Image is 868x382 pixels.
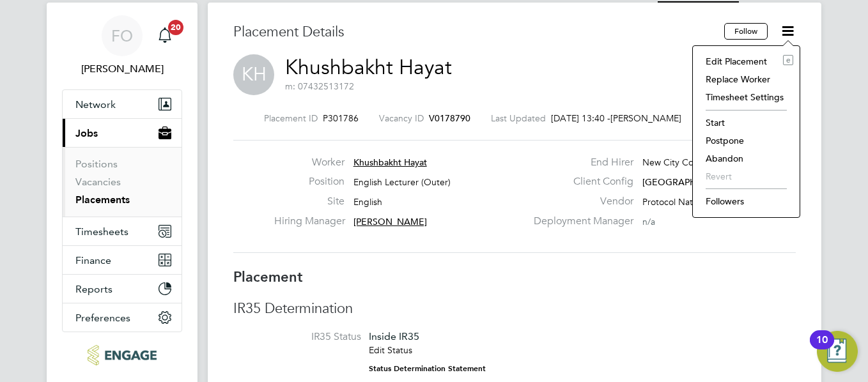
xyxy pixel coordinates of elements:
button: Timesheets [63,217,182,245]
li: Timesheet Settings [699,88,793,106]
label: Position [274,175,345,188]
li: Revert [699,167,793,185]
b: Placement [233,268,303,286]
li: Postpone [699,132,793,149]
button: Jobs [63,119,182,147]
label: Hiring Manager [274,215,345,228]
strong: Status Determination Statement [369,364,486,373]
a: FO[PERSON_NAME] [62,15,182,77]
a: Khushbakht Hayat [285,55,452,80]
span: English Lecturer (Outer) [353,176,451,188]
div: Jobs [63,147,182,217]
span: New City College Limited [642,157,746,168]
span: P301786 [323,112,359,124]
a: Placements [75,194,130,206]
div: 10 [816,340,828,356]
li: Followers [699,192,793,210]
span: [PERSON_NAME] [610,112,681,124]
button: Finance [63,246,182,274]
span: Francesca O'Riordan [62,61,182,77]
label: Last Updated [491,112,546,124]
label: Vacancy ID [379,112,424,124]
span: KH [233,54,274,95]
span: Preferences [75,312,130,324]
label: End Hirer [526,156,633,169]
label: Placement ID [264,112,318,124]
button: Network [63,90,182,118]
img: ncclondon-logo-retina.png [88,345,156,365]
span: [PERSON_NAME] [353,216,427,227]
span: Network [75,98,116,111]
span: 20 [168,20,183,35]
span: Finance [75,254,111,266]
span: Timesheets [75,225,128,238]
span: Protocol National Limited [642,196,744,208]
a: 20 [152,15,178,56]
li: Start [699,114,793,132]
h3: IR35 Determination [233,300,796,318]
i: e [783,55,793,65]
li: Abandon [699,149,793,167]
label: IR35 Status [233,330,361,344]
span: Reports [75,283,112,295]
span: m: 07432513172 [285,80,354,92]
label: Client Config [526,175,633,188]
label: Vendor [526,195,633,208]
span: Inside IR35 [369,330,419,342]
h3: Placement Details [233,23,715,42]
a: Go to home page [62,345,182,365]
span: English [353,196,382,208]
span: FO [111,27,133,44]
a: Vacancies [75,176,121,188]
span: n/a [642,216,655,227]
a: Edit Status [369,344,412,356]
label: Deployment Manager [526,215,633,228]
button: Reports [63,275,182,303]
span: V0178790 [429,112,470,124]
label: Site [274,195,345,208]
button: Open Resource Center, 10 new notifications [817,331,858,372]
a: Positions [75,158,118,170]
button: Preferences [63,303,182,332]
label: Worker [274,156,345,169]
li: Edit Placement [699,52,793,70]
span: Jobs [75,127,98,139]
button: Follow [724,23,768,40]
span: [DATE] 13:40 - [551,112,610,124]
span: [GEOGRAPHIC_DATA] [642,176,734,188]
span: Khushbakht Hayat [353,157,427,168]
li: Replace Worker [699,70,793,88]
